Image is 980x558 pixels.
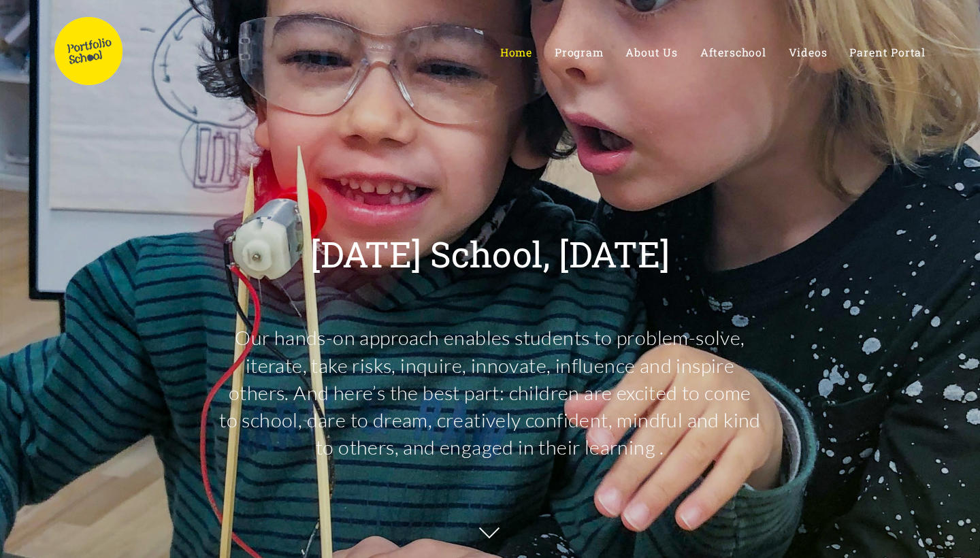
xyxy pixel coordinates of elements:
a: Parent Portal [849,46,926,59]
a: Afterschool [700,46,766,59]
span: Program [555,45,604,59]
span: About Us [625,45,677,59]
a: Home [500,46,532,59]
p: [DATE] School, [DATE] [310,236,670,272]
img: Portfolio School [54,17,122,85]
a: Videos [789,46,828,59]
p: Our hands-on approach enables students to problem-solve, iterate, take risks, inquire, innovate, ... [218,324,762,461]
